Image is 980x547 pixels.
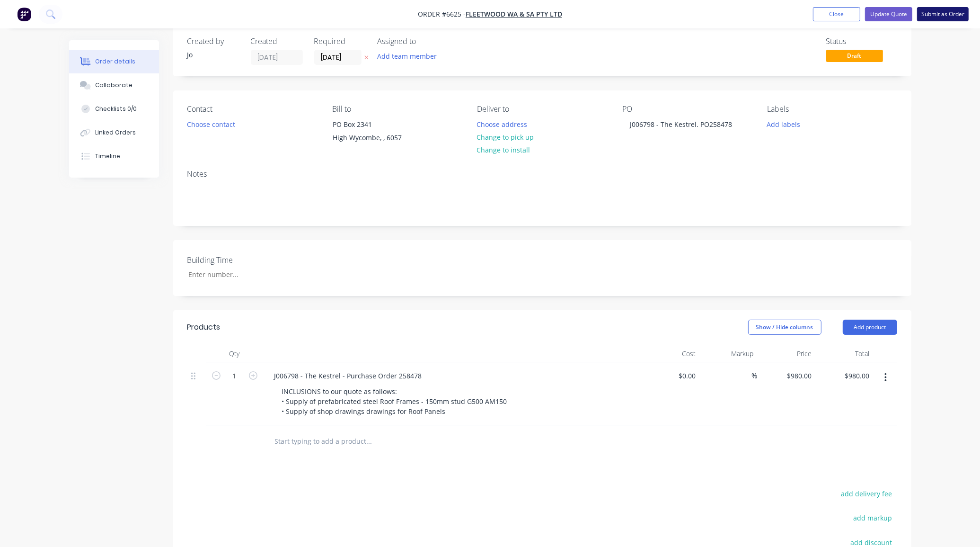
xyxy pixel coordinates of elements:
input: Start typing to add a product... [274,432,464,451]
span: % [752,370,758,381]
button: Collaborate [69,73,159,97]
div: PO Box 2341High Wycombe, , 6057 [325,117,419,148]
div: Labels [767,105,897,114]
button: Add labels [762,117,805,130]
button: Show / Hide columns [748,320,821,335]
div: Markup [699,344,758,363]
button: Add product [843,320,897,335]
div: PO Box 2341 [333,118,411,131]
button: Submit as Order [917,7,969,21]
button: Change to install [472,143,535,156]
div: Cost [642,344,700,363]
span: Draft [826,50,883,62]
div: INCLUSIONS to our quote as follows: • Supply of prefabricated steel Roof Frames - 150mm stud G500... [274,385,515,418]
button: Choose contact [182,117,240,130]
div: Checklists 0/0 [95,105,137,113]
a: Fleetwood WA & SA Pty Ltd [466,10,562,19]
div: Deliver to [477,105,607,114]
div: Price [758,344,816,363]
div: Total [815,344,874,363]
button: Add team member [378,50,442,63]
button: Add team member [372,50,441,63]
button: Change to pick up [472,131,539,143]
button: Choose address [472,117,532,130]
button: Linked Orders [69,121,159,144]
button: Close [813,7,860,21]
div: J006798 - The Kestrel - Purchase Order 258478 [267,369,430,383]
div: Jo [187,50,239,60]
button: add delivery fee [836,487,897,500]
div: Order details [95,57,135,66]
div: Created by [187,37,239,46]
div: Bill to [332,105,462,114]
input: Enter number... [180,268,305,282]
img: Factory [17,7,31,21]
div: Required [314,37,366,46]
div: PO [622,105,752,114]
div: Collaborate [95,81,132,90]
div: Assigned to [378,37,472,46]
button: Update Quote [865,7,912,21]
span: Order #6625 - [418,10,466,19]
div: High Wycombe, , 6057 [333,131,411,144]
div: Contact [187,105,317,114]
button: Timeline [69,144,159,168]
div: Created [251,37,303,46]
div: Notes [187,170,897,179]
button: add markup [848,511,897,524]
div: Timeline [95,152,120,161]
div: Qty [206,344,263,363]
label: Building Time [187,254,306,266]
div: Status [826,37,897,46]
div: Linked Orders [95,128,136,137]
button: Checklists 0/0 [69,97,159,121]
div: J006798 - The Kestrel. PO258478 [622,117,740,131]
div: Products [187,322,221,333]
button: Order details [69,50,159,73]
